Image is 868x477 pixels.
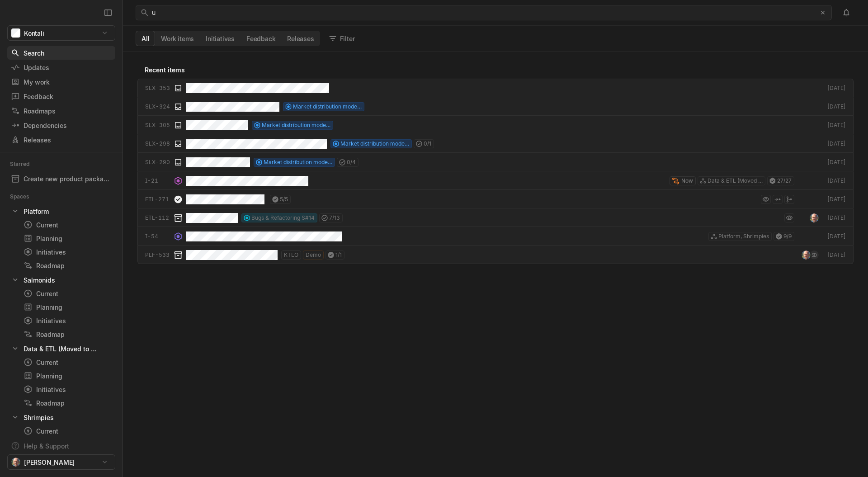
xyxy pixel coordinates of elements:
a: I-21NowData & ETL (Moved to Linear)27/27[DATE] [137,171,854,190]
div: Roadmap [24,398,112,408]
div: SLX-353 [145,84,170,92]
button: Kontali [7,25,115,41]
div: Salmonids [7,274,115,286]
a: Data & ETL (Moved to Linear) [7,342,115,355]
div: 27 / 27 [767,176,794,185]
div: SLX-305 [145,121,170,129]
button: All [136,31,155,46]
img: profile.jpeg [810,213,819,222]
div: 9 / 9 [774,232,794,241]
div: PLF-533 [145,251,170,259]
div: Platform [7,205,115,217]
div: Create new product package: "Edge Shrimp/Vannamei -Trade & Harvest" [24,174,112,184]
a: Roadmap [20,328,115,340]
a: Planning [20,301,115,313]
a: ETL-112Bugs & Refactoring S#147/13[DATE] [137,208,854,227]
div: Roadmap [24,330,112,339]
a: ETL-2715/5[DATE] [137,190,854,208]
div: Planning [24,371,112,381]
span: Now [681,177,693,185]
div: Roadmaps [11,106,112,116]
span: Market distribution model - analyst input tool [340,140,409,148]
a: PLF-533KTLODemo1/1SD[DATE] [137,246,854,264]
button: Filter [325,31,360,46]
span: 7 / 13 [329,214,340,222]
span: u [152,9,156,16]
span: Kontali [24,28,44,38]
div: Dependencies [11,121,112,130]
div: SLX-298 [145,140,170,148]
a: Dependencies [7,118,115,132]
div: Updates [11,63,112,72]
a: Roadmap [20,397,115,409]
img: profile.jpeg [802,250,811,260]
div: [DATE] [826,195,846,203]
span: [PERSON_NAME] [24,458,75,467]
a: Planning [20,369,115,382]
a: I-54Platform, Shrimpies9/9[DATE] [137,227,854,246]
a: Current [20,356,115,368]
div: Search [11,48,112,58]
div: Salmonids [24,275,55,285]
div: [DATE] [826,251,846,259]
span: SD [811,250,817,260]
a: SLX-290Market distribution model - analyst input tool0/4[DATE] [137,153,854,171]
div: Current [24,289,112,298]
span: Market distribution model - analyst input tool [264,158,332,166]
div: [DATE] [826,140,846,148]
div: Help & Support [24,441,69,451]
a: Current [20,287,115,300]
a: Initiatives [20,383,115,396]
div: Platform [24,207,49,216]
div: ETL-271 [145,195,170,203]
a: Initiatives [20,314,115,327]
div: Shrimpies [24,413,54,422]
div: SLX-290 [145,158,170,166]
a: Current [20,218,115,231]
a: Search [7,46,115,60]
div: Initiatives [24,316,112,326]
img: profile.jpeg [11,458,20,467]
span: 1 / 1 [335,251,342,259]
div: Current [24,220,112,230]
a: Shrimpies [7,411,115,424]
div: Recent items [137,61,854,79]
a: My work [7,75,115,89]
div: [DATE] [826,103,846,111]
a: SLX-305Market distribution model - analyst input tool[DATE] [137,116,854,134]
div: [DATE] [826,121,846,129]
a: Roadmap [20,259,115,272]
div: grid [123,52,868,477]
span: 0 / 1 [424,140,431,148]
a: Feedback [7,90,115,103]
button: [PERSON_NAME] [7,454,115,470]
button: Feedback [241,31,281,46]
span: Market distribution model - analyst input tool [262,121,330,129]
span: KTLO [284,251,298,259]
a: SLX-298Market distribution model - analyst input tool0/1[DATE] [137,134,854,153]
div: Roadmap [24,261,112,270]
div: [DATE] [826,214,846,222]
div: My work [11,77,112,87]
div: Initiatives [24,247,112,257]
a: Roadmaps [7,104,115,118]
div: Planning [24,302,112,312]
div: Initiatives [24,385,112,394]
div: [DATE] [826,232,846,241]
div: [DATE] [826,158,846,166]
a: Create new product package: "Edge Shrimp/Vannamei -Trade & Harvest" [7,172,115,185]
div: Releases [11,135,112,145]
a: Planning [20,232,115,245]
a: Current [20,425,115,437]
span: Bugs & Refactoring S#14 [251,214,315,222]
div: Spaces [10,192,40,201]
span: Demo [306,251,321,259]
div: Data & ETL (Moved to Linear) [24,344,97,354]
a: Releases [7,133,115,146]
div: ETL-112 [145,214,170,222]
div: Feedback [11,92,112,101]
div: I-21 [145,177,170,185]
div: I-54 [145,232,170,241]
